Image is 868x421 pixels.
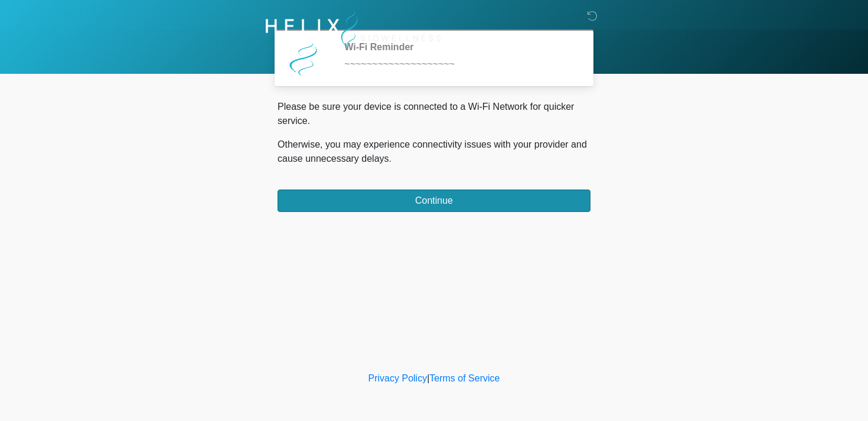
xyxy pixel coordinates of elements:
[344,57,573,71] div: ~~~~~~~~~~~~~~~~~~~~
[368,373,428,383] a: Privacy Policy
[266,9,441,51] img: Helix Biowellness Logo
[429,373,500,383] a: Terms of Service
[278,100,590,128] p: Please be sure your device is connected to a Wi-Fi Network for quicker service.
[389,154,391,164] span: .
[427,373,429,383] a: |
[278,190,590,212] button: Continue
[278,138,590,166] p: Otherwise, you may experience connectivity issues with your provider and cause unnecessary delays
